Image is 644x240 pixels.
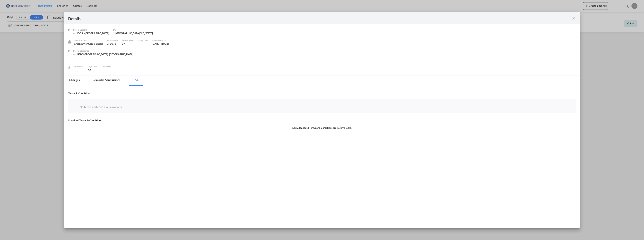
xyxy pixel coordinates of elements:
[68,119,576,122] div: Standard Terms & Conditions
[68,92,576,95] div: Terms & Conditions
[87,65,97,68] div: Cargo Type
[64,12,580,228] md-dialog: Port of Loading ...
[68,16,525,20] div: Details
[137,42,148,45] div: -
[122,42,133,45] div: 37
[107,39,118,42] div: Service Type
[107,42,116,45] span: CFS/CFS
[68,65,72,70] img: cargo.png
[64,75,147,86] md-pagination-wrapper: Use the left and right arrow keys to navigate between tabs
[122,39,133,42] div: Transit Time
[68,126,576,129] div: Sorry, Standard Terms and Conditions are not available.
[74,68,83,71] div: -
[74,42,103,45] div: Greencarrier Consolidators
[74,103,570,109] div: No terms and conditions available
[73,49,133,53] div: Port of Discharge
[4,4,504,8] body: Editor, editor3
[74,39,103,42] div: Liner/Carrier
[152,39,169,42] div: Effective Period
[73,28,109,32] div: Port of Loading
[73,32,109,35] div: NOOSL/Oslo
[64,75,84,86] md-tab-item: Charges
[88,75,125,86] md-tab-item: Remarks & Inclusions
[87,68,97,71] div: FAK
[152,42,169,45] div: 1 Aug 2025 - 31 Aug 2025
[73,53,133,56] div: USSLC/Salt Lake City, UT
[129,75,143,86] md-tab-item: T&C
[101,68,102,71] span: -
[74,65,83,68] div: Incoterms
[113,32,153,35] div: Hamburg/New York
[571,16,576,20] md-icon: icon-close fg-AAA8AD m-0 cursor
[4,4,504,8] body: Editor, editor4
[113,28,153,32] div: T/S
[101,65,111,68] div: Commodity
[137,39,148,42] div: Sailing Date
